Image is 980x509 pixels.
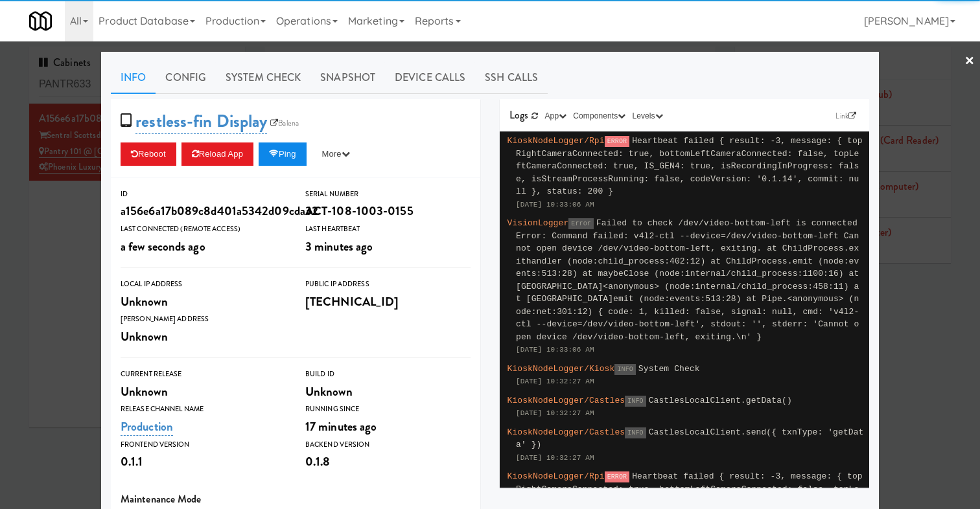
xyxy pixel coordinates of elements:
[516,409,594,417] span: [DATE] 10:32:27 AM
[305,223,471,236] div: Last Heartbeat
[121,142,176,166] button: Reboot
[516,378,594,385] span: [DATE] 10:32:27 AM
[542,109,570,122] button: App
[305,291,471,313] div: [TECHNICAL_ID]
[305,403,471,416] div: Running Since
[516,201,594,209] span: [DATE] 10:33:06 AM
[156,62,216,94] a: Config
[625,427,646,438] span: INFO
[305,238,373,255] span: 3 minutes ago
[568,218,594,229] span: Error
[614,364,635,375] span: INFO
[507,136,605,146] span: KioskNodeLogger/Rpi
[121,326,286,348] div: Unknown
[267,117,302,130] a: Balena
[605,471,630,482] span: ERROR
[121,200,286,222] div: a156e6a17b089c8d401a5342d09cda32
[121,291,286,313] div: Unknown
[121,492,202,506] span: Maintenance Mode
[305,188,471,201] div: Serial Number
[259,142,307,166] button: Ping
[305,381,471,403] div: Unknown
[29,10,52,32] img: Micromart
[629,109,666,122] button: Levels
[305,278,471,291] div: Public IP Address
[310,62,385,94] a: Snapshot
[121,451,286,473] div: 0.1.1
[507,427,625,437] span: KioskNodeLogger/Castles
[305,200,471,222] div: ACT-108-1003-0155
[216,62,310,94] a: System Check
[605,136,630,147] span: ERROR
[305,451,471,473] div: 0.1.8
[507,364,615,374] span: KioskNodeLogger/Kiosk
[121,313,286,326] div: [PERSON_NAME] Address
[385,62,475,94] a: Device Calls
[121,381,286,403] div: Unknown
[305,368,471,381] div: Build Id
[516,454,594,462] span: [DATE] 10:32:27 AM
[181,142,253,166] button: Reload App
[638,364,700,374] span: System Check
[121,238,205,255] span: a few seconds ago
[507,396,625,405] span: KioskNodeLogger/Castles
[121,368,286,381] div: Current Release
[121,418,173,436] a: Production
[135,109,267,134] a: restless-fin Display
[649,396,792,405] span: CastlesLocalClient.getData()
[312,142,360,166] button: More
[964,41,975,82] a: ×
[305,438,471,451] div: Backend Version
[625,396,646,407] span: INFO
[111,62,156,94] a: Info
[516,218,859,342] span: Failed to check /dev/video-bottom-left is connected Error: Command failed: v4l2-ctl --device=/dev...
[509,107,528,122] span: Logs
[121,223,286,236] div: Last Connected (Remote Access)
[516,136,863,196] span: Heartbeat failed { result: -3, message: { topRightCameraConnected: true, bottomLeftCameraConnecte...
[475,62,548,94] a: SSH Calls
[121,403,286,416] div: Release Channel Name
[121,278,286,291] div: Local IP Address
[507,471,605,481] span: KioskNodeLogger/Rpi
[832,109,859,122] a: Link
[516,346,594,354] span: [DATE] 10:33:06 AM
[570,109,629,122] button: Components
[507,218,569,228] span: VisionLogger
[305,418,377,435] span: 17 minutes ago
[121,188,286,201] div: ID
[121,438,286,451] div: Frontend Version
[516,427,864,450] span: CastlesLocalClient.send({ txnType: 'getData' })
